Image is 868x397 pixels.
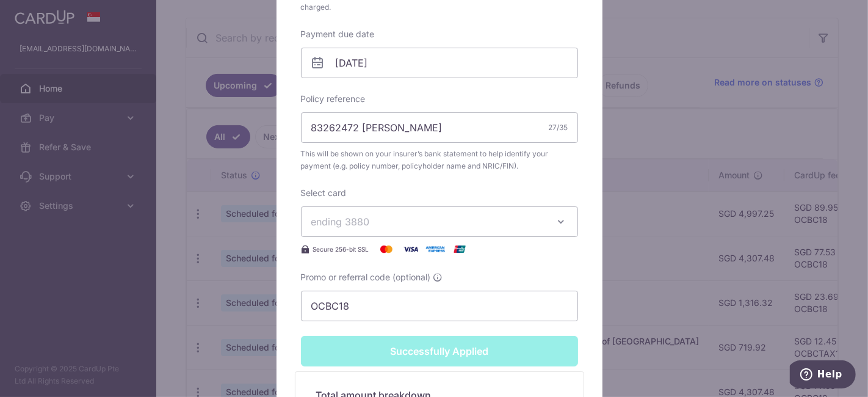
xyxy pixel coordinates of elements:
[447,242,472,257] img: UnionPay
[301,271,431,283] span: Promo or referral code (optional)
[301,28,375,40] label: Payment due date
[374,242,399,257] img: Mastercard
[423,242,447,257] img: American Express
[549,122,568,134] div: 27/35
[399,242,423,257] img: Visa
[313,244,369,254] span: Secure 256-bit SSL
[301,48,578,78] input: DD / MM / YYYY
[301,148,578,172] span: This will be shown on your insurer’s bank statement to help identify your payment (e.g. policy nu...
[301,93,366,105] label: Policy reference
[311,216,370,228] span: ending 3880
[301,187,347,199] label: Select card
[790,360,856,391] iframe: Opens a widget where you can find more information
[301,206,578,237] button: ending 3880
